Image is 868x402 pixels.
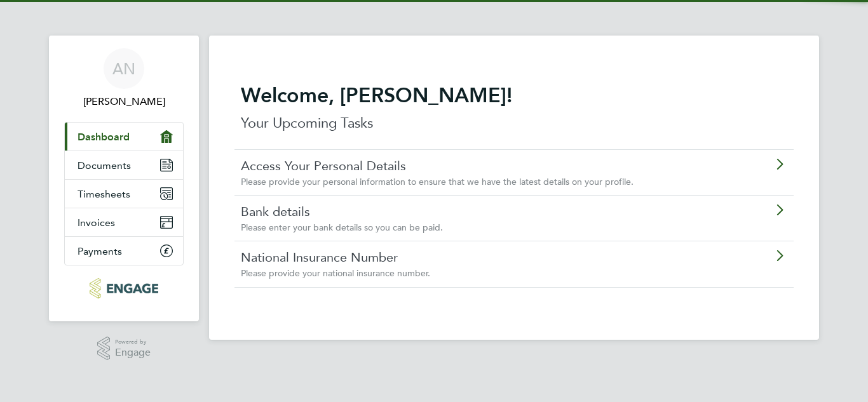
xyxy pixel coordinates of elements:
a: Dashboard [65,123,183,151]
img: morganhunt-logo-retina.png [90,278,158,298]
a: Powered byEngage [97,337,151,361]
span: Engage [115,347,151,358]
a: Timesheets [65,180,183,208]
a: Payments [65,237,183,265]
a: Bank details [241,203,715,220]
span: Payments [78,245,122,257]
a: Access Your Personal Details [241,157,715,174]
span: Please provide your personal information to ensure that we have the latest details on your profile. [241,176,634,187]
a: Documents [65,151,183,179]
a: AN[PERSON_NAME] [64,48,184,109]
span: AN [112,60,135,77]
span: Dashboard [78,131,130,143]
span: Timesheets [78,188,130,200]
span: Please enter your bank details so you can be paid. [241,222,443,233]
span: Amber Naseem [64,94,184,109]
span: Documents [78,159,131,171]
span: Invoices [78,217,115,229]
h2: Welcome, [PERSON_NAME]! [241,83,787,108]
p: Your Upcoming Tasks [241,113,787,133]
a: National Insurance Number [241,249,715,265]
nav: Main navigation [49,36,199,321]
a: Invoices [65,208,183,236]
span: Powered by [115,337,151,347]
a: Go to home page [64,278,184,298]
span: Please provide your national insurance number. [241,267,430,279]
